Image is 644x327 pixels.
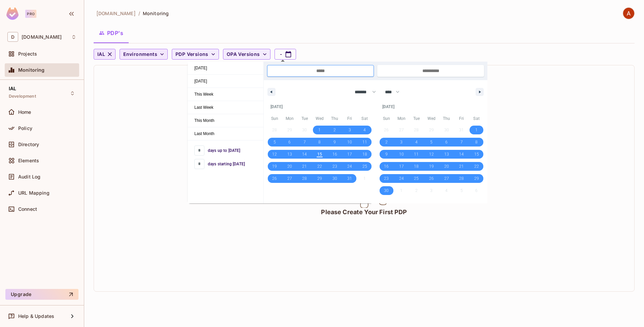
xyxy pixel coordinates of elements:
button: 28 [454,172,469,185]
span: 22 [474,160,479,172]
span: 16 [384,160,389,172]
button: 21 [454,160,469,172]
span: Mon [282,113,297,124]
span: Mon [394,113,409,124]
button: [DATE] [188,62,263,75]
span: 12 [272,148,277,160]
span: 11 [414,148,419,160]
button: 9 [327,136,342,148]
span: 14 [302,148,307,160]
button: 24 [342,160,357,172]
button: 20 [282,160,297,172]
span: Sat [357,113,372,124]
button: 10 [342,136,357,148]
button: 7 [454,136,469,148]
button: 28 [297,172,312,185]
span: 15 [474,148,479,160]
span: [DATE] [188,75,263,88]
span: 20 [444,160,449,172]
button: PDP's [94,25,129,41]
button: 22 [469,160,484,172]
div: [DATE] [379,100,484,113]
span: OPA Versions [227,50,260,59]
button: 30 [379,185,394,197]
span: Sat [469,113,484,124]
button: 14 [297,148,312,160]
span: Fri [454,113,469,124]
span: 3 [349,124,351,136]
button: 15 [469,148,484,160]
button: 22 [312,160,327,172]
span: This Month [188,114,263,127]
span: [DATE] [188,62,263,74]
button: 29 [469,172,484,185]
button: This Month [188,114,263,127]
button: 4 [409,136,424,148]
button: Environments [120,49,168,60]
span: 5 [430,136,432,148]
img: SReyMgAAAABJRU5ErkJggg== [6,7,19,20]
span: Development [9,94,36,99]
button: 13 [439,148,454,160]
span: Environments [123,50,157,59]
button: 8 [469,136,484,148]
span: 11 [362,136,367,148]
span: days starting [DATE] [208,161,245,167]
span: 29 [474,172,479,185]
button: 6 [439,136,454,148]
span: 27 [287,172,292,185]
button: 12 [267,148,282,160]
button: [DATE] [188,75,263,88]
span: 18 [414,160,419,172]
span: 13 [287,148,292,160]
span: 31 [347,172,352,185]
button: 4 [357,124,372,136]
button: 1 [312,124,327,136]
span: URL Mapping [18,190,50,196]
span: 30 [384,185,389,197]
span: 8 [475,136,478,148]
button: 10 [394,148,409,160]
span: 8 [318,136,321,148]
button: 15 [312,148,327,160]
span: 10 [399,148,404,160]
span: Wed [424,113,439,124]
span: 27 [444,172,449,185]
span: 5 [273,136,276,148]
button: 26 [267,172,282,185]
img: ALFREDO MINOR VARELA [623,8,634,19]
span: Monitoring [143,10,169,17]
button: 25 [357,160,372,172]
button: 12 [424,148,439,160]
button: 30 [327,172,342,185]
span: Audit Log [18,174,40,179]
span: 1 [475,124,478,136]
div: [DATE] [267,100,372,113]
button: 1 [469,124,484,136]
span: 21 [302,160,307,172]
span: 28 [459,172,464,185]
span: Last Month [188,127,263,140]
span: 4 [415,136,418,148]
span: 29 [317,172,322,185]
span: Directory [18,142,39,147]
span: Sun [379,113,394,124]
span: IAL [9,86,16,91]
button: 6 [282,136,297,148]
span: 26 [272,172,277,185]
span: Policy [18,126,32,131]
span: Thu [439,113,454,124]
button: 5 [267,136,282,148]
span: 2 [333,124,336,136]
span: 26 [429,172,434,185]
button: 19 [424,160,439,172]
span: 10 [347,136,352,148]
span: Tue [297,113,312,124]
span: 4 [363,124,366,136]
button: Last Week [188,101,263,114]
span: days up to [DATE] [208,148,240,154]
span: Last Week [188,101,263,114]
span: 21 [459,160,464,172]
button: 17 [342,148,357,160]
button: 18 [357,148,372,160]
